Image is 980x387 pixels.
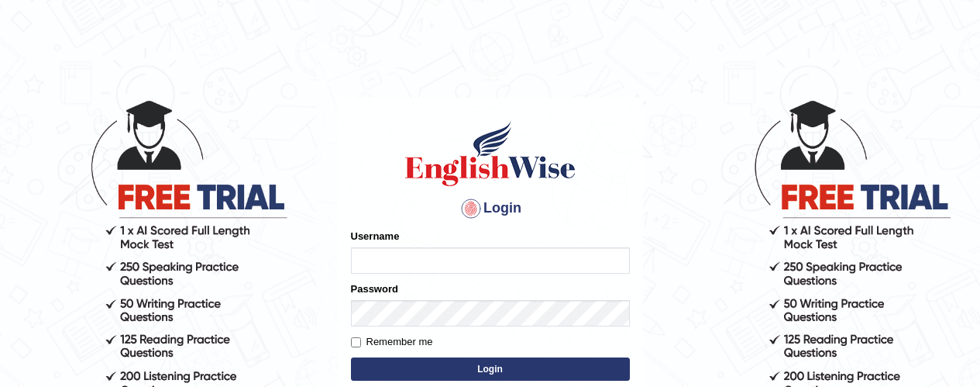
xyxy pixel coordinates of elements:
button: Login [351,358,630,381]
label: Remember me [351,334,433,350]
label: Password [351,282,398,296]
img: Logo of English Wise sign in for intelligent practice with AI [402,119,579,188]
h4: Login [351,196,630,221]
input: Remember me [351,337,361,347]
label: Username [351,229,400,244]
